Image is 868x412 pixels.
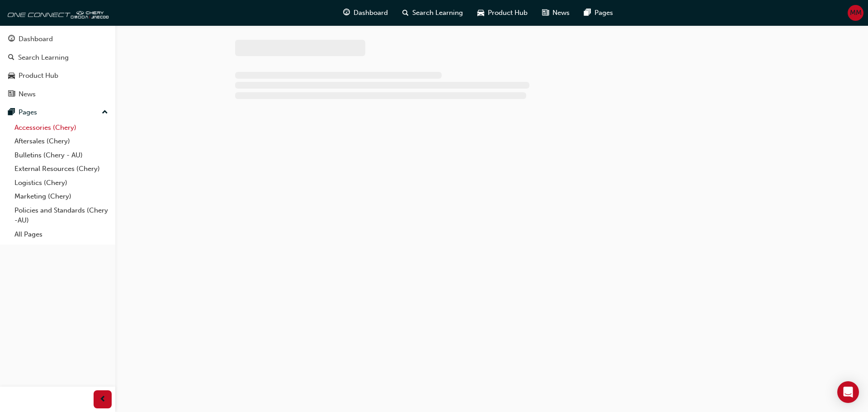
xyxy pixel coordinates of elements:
a: Policies and Standards (Chery -AU) [11,204,112,227]
a: Product Hub [4,67,112,84]
span: Product Hub [488,8,528,18]
span: news-icon [542,7,549,19]
a: pages-iconPages [577,4,620,22]
div: Pages [19,107,37,118]
div: Product Hub [19,71,58,81]
a: News [4,86,112,103]
a: Search Learning [4,49,112,66]
span: pages-icon [8,109,15,117]
a: All Pages [11,227,112,242]
span: News [552,8,570,18]
a: car-iconProduct Hub [470,4,535,22]
a: Marketing (Chery) [11,189,112,204]
div: Dashboard [19,34,53,44]
a: Dashboard [4,31,112,47]
button: Pages [4,104,112,121]
a: Bulletins (Chery - AU) [11,148,112,162]
span: guage-icon [343,7,350,19]
a: Aftersales (Chery) [11,134,112,148]
a: news-iconNews [535,4,577,22]
a: External Resources (Chery) [11,162,112,176]
span: Search Learning [412,8,463,18]
div: News [19,89,36,99]
span: Pages [594,8,613,18]
div: Open Intercom Messenger [837,381,859,403]
a: Accessories (Chery) [11,121,112,135]
span: car-icon [8,72,15,80]
span: guage-icon [8,35,15,43]
span: prev-icon [99,394,106,405]
span: news-icon [8,90,15,99]
img: oneconnect [5,4,108,22]
span: Dashboard [354,8,388,18]
button: MM [848,5,863,21]
span: pages-icon [584,7,591,19]
a: Logistics (Chery) [11,176,112,190]
div: Search Learning [18,52,69,63]
a: search-iconSearch Learning [395,4,470,22]
button: DashboardSearch LearningProduct HubNews [4,29,112,104]
span: search-icon [8,54,14,62]
span: up-icon [102,107,108,118]
span: car-icon [477,7,484,19]
a: guage-iconDashboard [336,4,395,22]
span: search-icon [402,7,409,19]
span: MM [850,8,862,18]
